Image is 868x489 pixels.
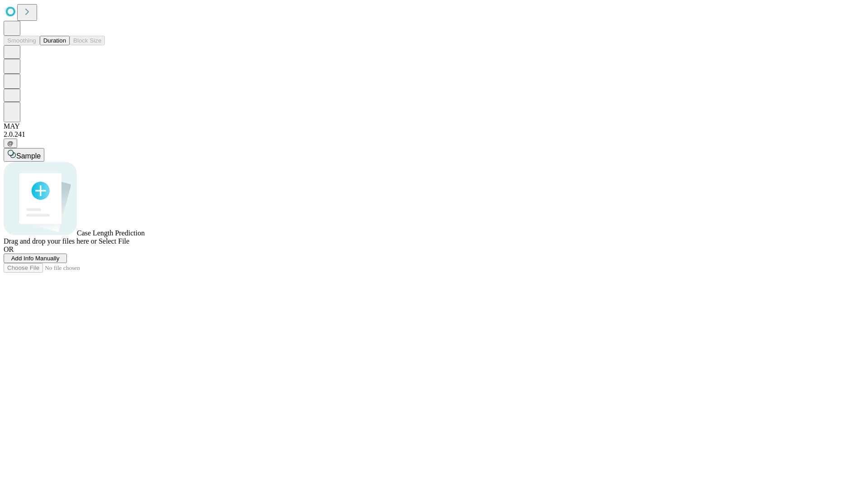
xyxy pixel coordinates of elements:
[99,237,129,245] span: Select File
[11,255,60,262] span: Add Info Manually
[4,254,67,263] button: Add Info Manually
[40,36,70,45] button: Duration
[4,139,17,148] button: @
[7,140,14,147] span: @
[4,130,864,139] div: 2.0.241
[4,36,40,45] button: Smoothing
[16,152,41,160] span: Sample
[4,245,14,253] span: OR
[4,122,864,130] div: MAY
[4,148,44,162] button: Sample
[4,237,97,245] span: Drag and drop your files here or
[77,229,145,237] span: Case Length Prediction
[70,36,105,45] button: Block Size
